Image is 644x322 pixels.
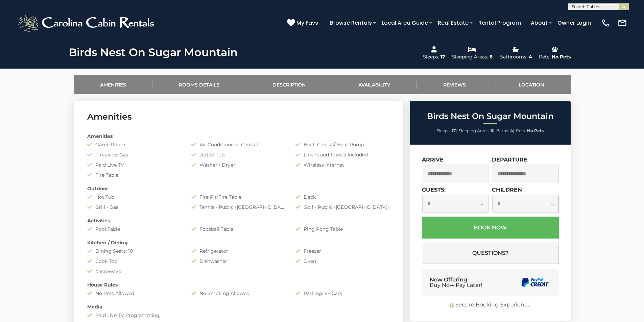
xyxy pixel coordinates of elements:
[422,187,446,193] label: Guests:
[430,282,482,288] span: Buy Now Pay Later!
[82,258,186,265] div: Cook Top
[601,18,611,28] img: phone-regular-white.png
[186,248,290,254] div: Refrigerator
[459,126,495,135] li: |
[417,75,493,94] a: Reviews
[82,239,395,246] div: Kitchen / Dining
[527,128,544,133] strong: No Pets
[290,141,395,148] div: Heat: Central/ Heat Pump
[82,204,186,210] div: Grill - Gas
[82,226,186,232] div: Pool Table
[82,185,395,192] div: Outdoor
[82,141,186,148] div: Game Room
[290,162,395,168] div: Wireless Internet
[516,128,526,133] span: Pets:
[82,151,186,158] div: Fireplace: Gas
[82,133,395,140] div: Amenities
[475,17,524,29] a: Rental Program
[287,19,320,27] a: My Favs
[82,312,186,319] div: Paid Live TV Programming
[82,281,395,288] div: House Rules
[290,151,395,158] div: Linens and Towels Included
[496,126,514,135] li: |
[186,290,290,297] div: No Smoking Allowed
[290,258,395,265] div: Oven
[554,17,594,29] a: Owner Login
[430,277,482,288] div: Now Offering
[422,242,559,264] button: Questions?
[186,162,290,168] div: Washer / Dryer
[492,75,571,94] a: Location
[82,217,395,224] div: Activities
[452,128,456,133] strong: 17
[422,301,559,309] div: Secure Booking Experience
[296,19,318,27] span: My Favs
[434,17,472,29] a: Real Estate
[17,13,157,33] img: White-1-2.png
[437,128,451,133] span: Sleeps:
[152,75,246,94] a: Rooms Details
[492,187,522,193] label: Children
[422,156,444,163] label: Arrive
[332,75,417,94] a: Availability
[186,258,290,265] div: Dishwasher
[186,151,290,158] div: Jetted Tub
[186,226,290,232] div: Foosball Table
[290,204,395,210] div: Golf - Public ([GEOGRAPHIC_DATA])
[422,217,559,239] button: Book Now
[82,172,186,178] div: Fire Table
[82,268,186,275] div: Microwave
[496,128,509,133] span: Baths:
[82,290,186,297] div: No Pets Allowed
[87,111,390,123] h3: Amenities
[618,18,627,28] img: mail-regular-white.png
[492,156,527,163] label: Departure
[527,17,551,29] a: About
[186,194,290,200] div: Fire Pit/Fire Table
[437,126,457,135] li: |
[459,128,490,133] span: Sleeping Areas:
[82,303,395,310] div: Media
[82,248,186,254] div: Dining Seats: 10
[74,75,153,94] a: Amenities
[82,194,186,200] div: Hot Tub
[290,290,395,297] div: Parking: 6+ Cars
[186,204,290,210] div: Tennis - Public ([GEOGRAPHIC_DATA])
[246,75,332,94] a: Description
[290,194,395,200] div: Deck
[290,226,395,232] div: Ping Pong Table
[510,128,513,133] strong: 4
[491,128,493,133] strong: 6
[290,248,395,254] div: Freezer
[412,112,569,121] h2: Birds Nest On Sugar Mountain
[378,17,431,29] a: Local Area Guide
[327,17,375,29] a: Browse Rentals
[82,162,186,168] div: Paid Live TV
[186,141,290,148] div: Air Conditioning: Central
